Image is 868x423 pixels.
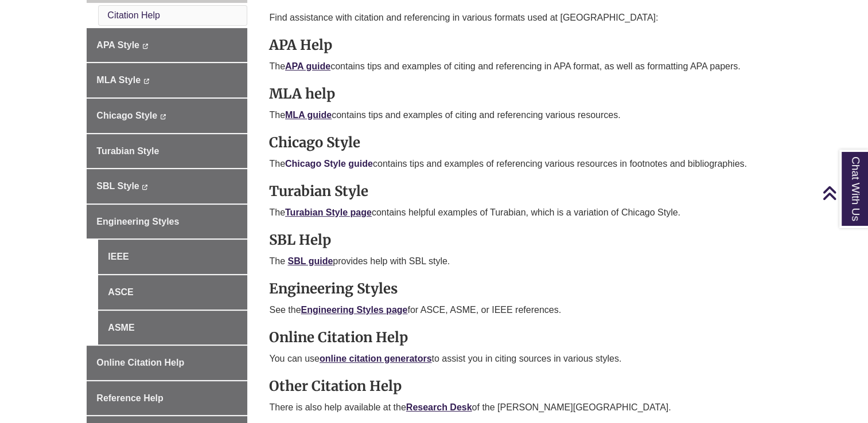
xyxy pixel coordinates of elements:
i: This link opens in a new window [143,79,150,84]
span: Engineering Styles [96,217,179,226]
a: APA Style [87,28,247,62]
a: Online Citation Help [87,346,247,380]
a: Turabian Style [87,134,247,169]
strong: Chicago Style [269,134,360,151]
p: The contains helpful examples of Turabian, which is a variation of Chicago Style. [269,206,776,220]
span: SBL Style [96,181,139,191]
a: Reference Help [87,381,247,416]
strong: Other Citation Help [269,377,402,395]
a: SBL Style [87,169,247,203]
p: See the for ASCE, ASME, or IEEE references. [269,303,776,317]
span: Online Citation Help [96,358,184,367]
a: Back to Top [822,185,865,201]
a: Chicago Style guide [285,159,373,169]
p: You can use to assist you in citing sources in various styles. [269,352,776,366]
strong: Online Citation Help [269,328,408,346]
i: This link opens in a new window [142,185,148,190]
a: ASCE [98,275,247,310]
a: MLA guide [285,110,332,120]
span: MLA Style [96,75,141,85]
strong: MLA help [269,85,335,103]
a: SBL guide [287,256,333,266]
a: Research Desk [406,402,472,412]
span: APA Style [96,40,139,50]
p: Find assistance with citation and referencing in various formats used at [GEOGRAPHIC_DATA]: [269,11,776,25]
a: Chicago Style [87,99,247,133]
i: This link opens in a new window [142,44,148,49]
a: Engineering Styles page [301,305,408,315]
p: The contains tips and examples of citing and referencing various resources. [269,108,776,122]
a: Citation Help [107,10,160,20]
strong: Engineering Styles [269,280,398,297]
a: IEEE [98,240,247,274]
a: ASME [98,311,247,345]
a: MLA Style [87,63,247,97]
strong: Turabian Style [269,182,368,200]
span: Chicago Style [96,111,157,120]
a: online citation generators [320,354,432,363]
p: The contains tips and examples of citing and referencing in APA format, as well as formatting APA... [269,60,776,73]
strong: APA Help [269,36,332,54]
p: The contains tips and examples of referencing various resources in footnotes and bibliographies. [269,157,776,171]
a: Turabian Style page [285,207,372,217]
p: There is also help available at the of the [PERSON_NAME][GEOGRAPHIC_DATA]. [269,401,776,414]
p: The provides help with SBL style. [269,254,776,268]
i: This link opens in a new window [160,114,166,119]
strong: SBL Help [269,231,331,249]
span: Turabian Style [96,146,159,156]
a: APA guide [285,61,330,71]
a: Engineering Styles [87,205,247,239]
span: Reference Help [96,393,164,403]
